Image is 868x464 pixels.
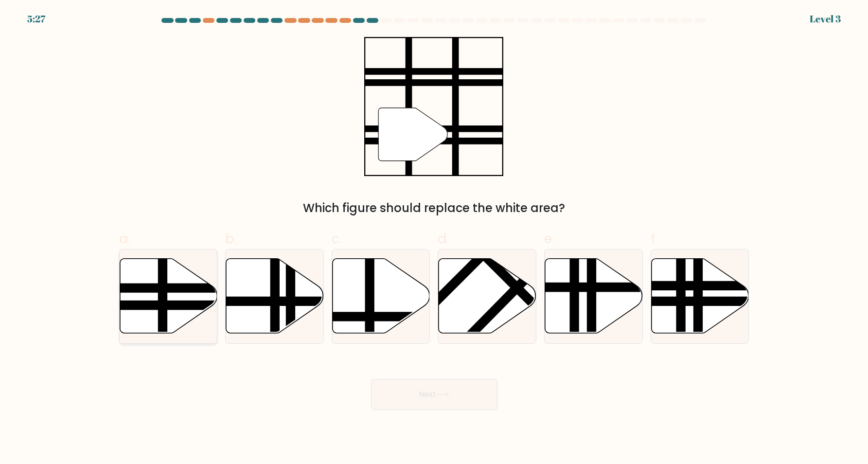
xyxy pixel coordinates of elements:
span: b. [225,229,237,248]
span: e. [544,229,555,248]
span: d. [438,229,449,248]
span: f. [651,229,657,248]
div: Level 3 [810,12,841,26]
div: Which figure should replace the white area? [125,199,744,217]
span: a. [119,229,131,248]
button: Next [371,379,497,410]
span: c. [332,229,342,248]
g: " [379,108,448,161]
div: 5:27 [27,12,45,26]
